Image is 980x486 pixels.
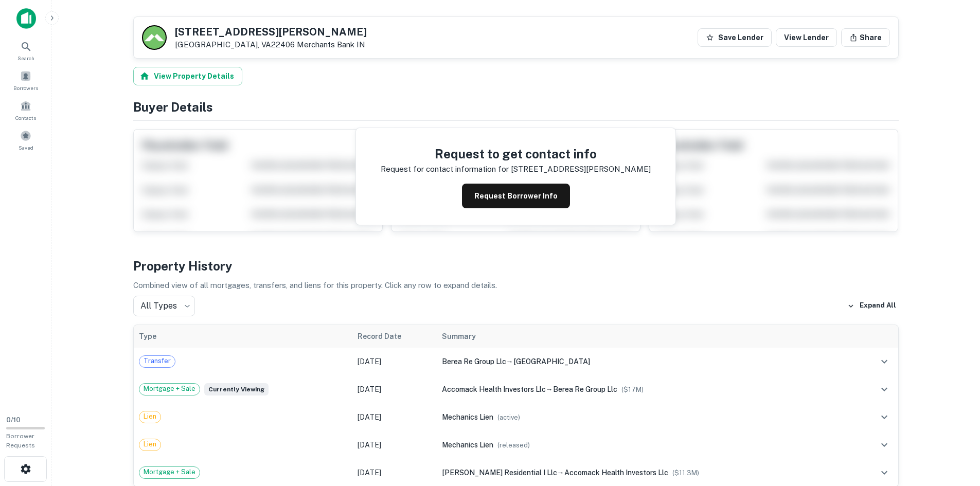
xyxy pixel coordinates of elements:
span: 0 / 10 [6,416,21,424]
a: Contacts [3,96,48,124]
h4: Request to get contact info [381,145,651,163]
div: All Types [133,296,195,316]
p: [STREET_ADDRESS][PERSON_NAME] [511,163,651,175]
span: mechanics lien [442,413,493,421]
div: → [442,384,850,395]
span: [PERSON_NAME] residential i llc [442,469,557,477]
span: Borrower Requests [6,433,35,449]
td: [DATE] [352,348,437,375]
p: Request for contact information for [381,163,509,175]
p: [GEOGRAPHIC_DATA], VA22406 [175,40,367,49]
h5: [STREET_ADDRESS][PERSON_NAME] [175,27,367,37]
span: ($ 17M ) [621,386,644,393]
span: ( released ) [497,441,530,449]
button: expand row [876,353,893,370]
button: View Property Details [133,67,242,85]
a: Search [3,37,48,64]
span: Search [17,54,34,62]
button: Request Borrower Info [462,184,570,208]
button: expand row [876,381,893,398]
span: mechanics lien [442,441,493,449]
td: [DATE] [352,431,437,459]
a: Borrowers [3,66,48,94]
th: Record Date [352,325,437,348]
span: Currently viewing [204,383,269,395]
span: Lien [139,439,161,449]
td: [DATE] [352,375,437,403]
span: ( active ) [497,413,520,421]
span: Mortgage + Sale [139,384,200,394]
button: expand row [876,464,893,481]
span: Contacts [15,114,36,122]
a: Saved [3,126,48,154]
button: expand row [876,436,893,454]
span: Saved [19,143,33,152]
button: Save Lender [698,28,772,47]
span: ($ 11.3M ) [672,469,699,477]
span: Lien [139,411,161,422]
h4: Property History [133,257,899,275]
button: Share [841,28,890,47]
a: Merchants Bank IN [297,40,365,49]
span: Mortgage + Sale [139,467,200,477]
button: Expand All [845,298,899,314]
span: accomack health investors llc [564,469,668,477]
p: Combined view of all mortgages, transfers, and liens for this property. Click any row to expand d... [133,279,899,292]
th: Summary [437,325,855,348]
img: capitalize-icon.png [16,8,36,29]
span: [GEOGRAPHIC_DATA] [513,357,590,366]
div: → [442,356,850,367]
button: expand row [876,408,893,426]
a: View Lender [776,28,837,47]
span: berea re group llc [553,385,617,393]
span: berea re group llc [442,357,506,366]
div: → [442,467,850,478]
span: accomack health investors llc [442,385,546,393]
th: Type [134,325,352,348]
h4: Buyer Details [133,98,899,116]
iframe: Chat Widget [929,404,980,453]
span: Borrowers [13,84,38,92]
span: Transfer [139,356,175,366]
td: [DATE] [352,403,437,431]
